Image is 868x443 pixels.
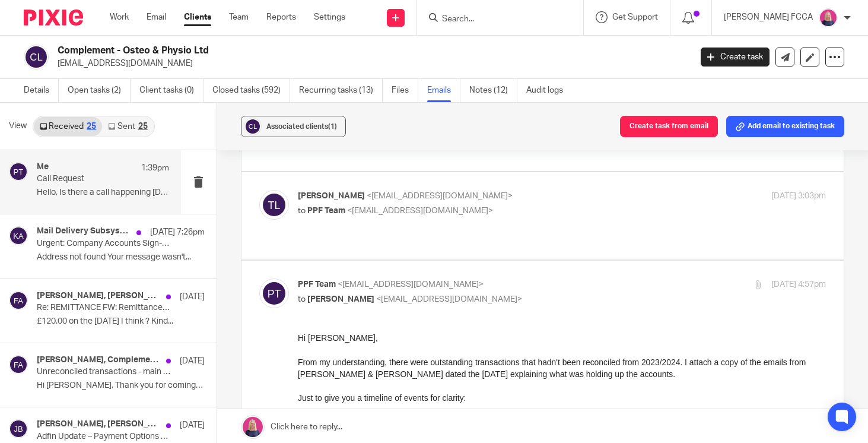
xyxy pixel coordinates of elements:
a: Settings [314,11,345,23]
a: Details [24,79,59,102]
img: https://www.instagram.com/pinkpigfinancials/ [26,334,50,357]
span: [PERSON_NAME] [307,295,374,303]
div: 25 [138,122,148,131]
img: svg%3E [9,355,28,374]
a: Audit logs [526,79,572,102]
a: Received25 [34,117,102,136]
img: https://www.tiktok.com/@pinkpigfinancials [104,334,128,357]
span: <[EMAIL_ADDRESS][DOMAIN_NAME]> [347,207,493,215]
p: [DATE] 4:57pm [771,279,826,291]
a: Open tasks (2) [68,79,131,102]
span: View [9,120,27,132]
p: Re: REMITTANCE FW: Remittance request for unrecognisable transaction [37,303,171,313]
h4: [PERSON_NAME], Complement Osteo &amp; Physio, [PERSON_NAME], [PERSON_NAME] [37,355,160,365]
p: [DATE] 3:03pm [771,190,826,202]
span: <[EMAIL_ADDRESS][DOMAIN_NAME]> [367,192,513,200]
img: https://www.instagram.com/pinkpigfinancials/ [26,394,50,418]
p: [DATE] [180,419,205,431]
a: Team [229,11,249,23]
button: Add email to existing task [726,116,844,137]
img: svg%3E [244,118,262,135]
p: [PERSON_NAME] FCCA [724,11,813,23]
p: Address not found Your message wasn't... [37,252,205,262]
img: svg%3E [9,226,28,245]
p: [DATE] 7:26pm [150,226,205,238]
span: to [298,295,306,303]
p: Adfin Update – Payment Options & Timelines [37,432,171,442]
h4: [PERSON_NAME], [PERSON_NAME] [37,291,160,301]
p: 1:39pm [141,162,169,174]
p: Unreconciled transactions - main account [37,367,171,377]
button: Create task from email [620,116,718,137]
span: <[EMAIL_ADDRESS][DOMAIN_NAME]> [338,280,484,289]
img: svg%3E [24,45,49,69]
input: Search [441,14,548,25]
img: Pixie [24,10,83,26]
p: [EMAIL_ADDRESS][DOMAIN_NAME] [58,58,683,69]
a: Emails [427,79,460,102]
p: [DATE] [180,355,205,367]
p: [DATE] [180,291,205,303]
a: Sent25 [102,117,153,136]
img: https://www.youtube.com/channel/UCSWYcezv5cYoQAk830vLDZA [78,189,102,213]
img: https://www.youtube.com/channel/UCSWYcezv5cYoQAk830vLDZA [78,334,102,357]
img: svg%3E [9,162,28,181]
span: [PERSON_NAME] [298,192,365,200]
img: Cheryl%20Sharp%20FCCA.png [819,8,838,27]
button: Associated clients(1) [241,116,346,137]
img: https://www.tiktok.com/@pinkpigfinancials [104,394,128,418]
img: https://www.tiktok.com/@pinkpigfinancials [104,189,128,213]
p: Hi [PERSON_NAME], Thank you for coming back to me... [37,381,205,391]
img: svg%3E [259,279,289,308]
img: https://www.youtube.com/channel/UCSWYcezv5cYoQAk830vLDZA [78,394,102,418]
a: Notes (12) [469,79,517,102]
img: svg%3E [9,291,28,310]
p: £120.00 on the [DATE] I think ? Kind... [37,317,205,327]
img: https://www.linkedin.com/in/madison-dennis-8a448060/ [52,189,76,213]
img: svg%3E [9,419,28,438]
h4: Mail Delivery Subsystem, [PERSON_NAME] [37,226,131,236]
a: Clients [184,11,211,23]
span: Get Support [612,13,658,21]
div: 25 [87,122,96,131]
p: Hello, Is there a call happening [DATE]? I... [37,188,169,198]
img: https://www.linkedin.com/in/madison-dennis-8a448060/ [52,394,76,418]
a: Recurring tasks (13) [299,79,383,102]
a: Work [110,11,129,23]
a: Create task [701,48,770,67]
a: Closed tasks (592) [212,79,290,102]
h4: [PERSON_NAME], [PERSON_NAME] [37,419,160,429]
a: Files [392,79,418,102]
img: https://www.linkedin.com/in/madison-dennis-8a448060/ [52,334,76,357]
span: <[EMAIL_ADDRESS][DOMAIN_NAME]> [376,295,522,303]
span: to [298,207,306,215]
img: https://www.instagram.com/pinkpigfinancials/ [26,189,50,213]
span: Associated clients [266,123,337,130]
h4: Me [37,162,49,172]
a: Client tasks (0) [139,79,204,102]
span: PPF Team [298,280,336,289]
a: Email [147,11,166,23]
h2: Complement - Osteo & Physio Ltd [58,45,558,57]
p: Call Request [37,174,142,184]
span: PPF Team [307,207,345,215]
img: svg%3E [259,190,289,220]
span: (1) [328,123,337,130]
p: Urgent: Company Accounts Sign-off & Corporation Tax Payment Complement - Osteo & Physio Ltd [37,239,171,249]
a: Reports [266,11,296,23]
